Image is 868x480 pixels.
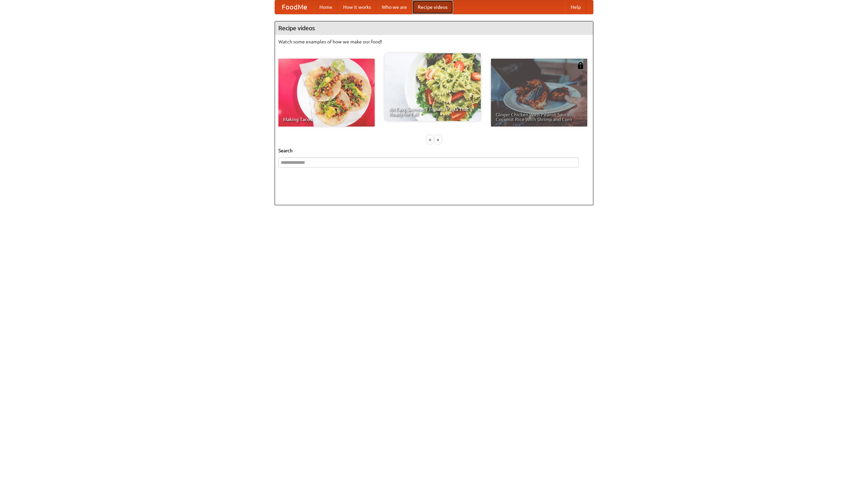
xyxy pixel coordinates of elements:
div: « [427,135,433,144]
a: FoodMe [275,0,314,14]
a: Who we are [376,0,412,14]
div: » [435,135,441,144]
h5: Search [278,147,590,154]
a: How it works [338,0,376,14]
a: Help [565,0,586,14]
p: Watch some examples of how we make our food! [278,38,590,45]
a: Making Tacos [278,59,375,127]
a: An Easy, Summery Tomato Pasta That's Ready for Fall [384,53,481,121]
img: 483408.png [577,62,584,69]
span: Making Tacos [283,117,370,122]
a: Recipe videos [412,0,453,14]
a: Home [314,0,338,14]
span: An Easy, Summery Tomato Pasta That's Ready for Fall [389,107,476,116]
h4: Recipe videos [275,21,593,35]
